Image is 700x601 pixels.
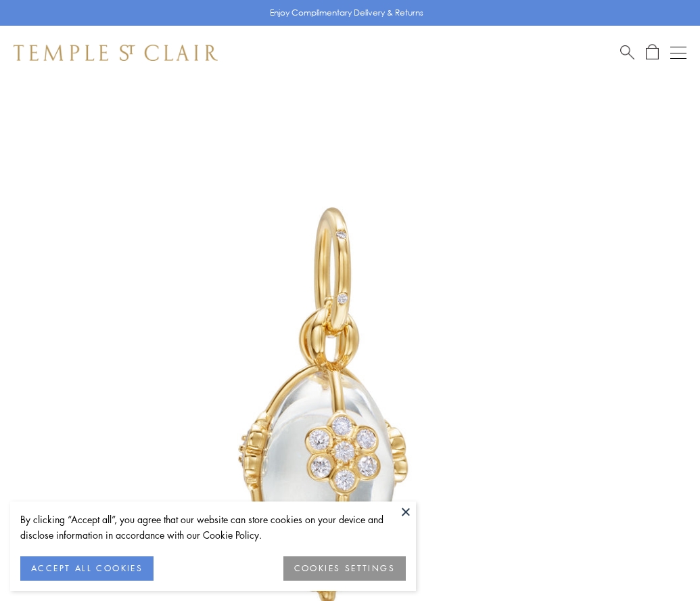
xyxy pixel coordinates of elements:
[14,45,218,61] img: Temple St. Clair
[20,512,406,543] div: By clicking “Accept all”, you agree that our website can store cookies on your device and disclos...
[283,556,406,581] button: COOKIES SETTINGS
[270,6,423,20] p: Enjoy Complimentary Delivery & Returns
[620,44,634,61] a: Search
[670,45,686,61] button: Open navigation
[646,44,659,61] a: Open Shopping Bag
[20,556,154,581] button: ACCEPT ALL COOKIES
